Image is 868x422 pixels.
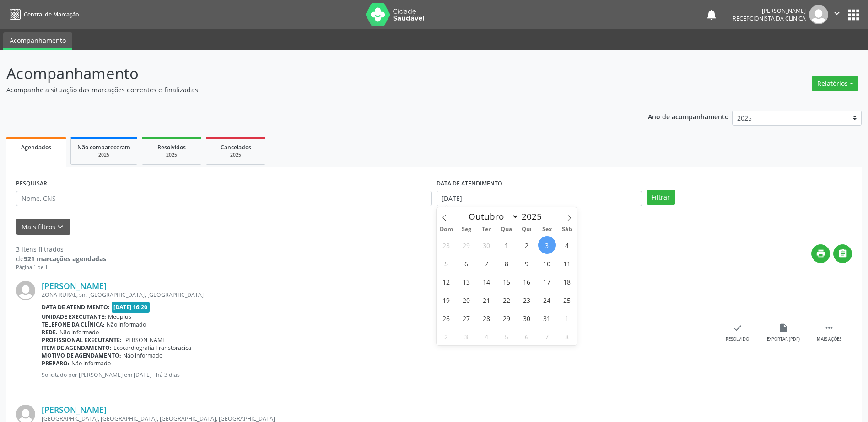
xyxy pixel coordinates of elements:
[518,254,536,272] span: Outubro 9, 2025
[458,327,475,345] span: Novembro 3, 2025
[16,191,432,206] input: Nome, CNS
[437,191,642,206] input: Selecione um intervalo
[498,236,516,254] span: Outubro 1, 2025
[107,321,146,328] span: Não informado
[437,273,455,290] span: Outubro 12, 2025
[478,236,496,254] span: Setembro 30, 2025
[767,336,800,343] div: Exportar (PDF)
[16,281,35,300] img: img
[778,323,788,333] i: insert_drive_file
[16,177,47,191] label: PESQUISAR
[42,405,107,415] a: [PERSON_NAME]
[42,344,112,352] b: Item de agendamento:
[24,254,106,263] strong: 921 marcações agendadas
[498,291,516,309] span: Outubro 22, 2025
[42,313,106,321] b: Unidade executante:
[16,219,70,235] button: Mais filtroskeyboard_arrow_down
[108,313,131,321] span: Medplus
[458,291,475,309] span: Outubro 20, 2025
[538,273,556,290] span: Outubro 17, 2025
[478,273,496,290] span: Outubro 14, 2025
[498,327,516,345] span: Novembro 5, 2025
[518,236,536,254] span: Outubro 2, 2025
[538,236,556,254] span: Outubro 3, 2025
[42,291,715,299] div: ZONA RURAL, sn, [GEOGRAPHIC_DATA], [GEOGRAPHIC_DATA]
[6,7,79,22] a: Central de Marcação
[458,236,475,254] span: Setembro 29, 2025
[42,281,107,291] a: [PERSON_NAME]
[437,177,502,191] label: DATA DE ATENDIMENTO
[538,309,556,327] span: Outubro 31, 2025
[42,303,110,311] b: Data de atendimento:
[42,321,105,328] b: Telefone da clínica:
[55,222,65,232] i: keyboard_arrow_down
[112,302,150,312] span: [DATE] 16:20
[648,111,729,122] p: Ano de acompanhamento
[6,85,605,95] p: Acompanhe a situação das marcações correntes e finalizadas
[3,32,72,50] a: Acompanhamento
[498,273,516,290] span: Outubro 15, 2025
[458,309,475,327] span: Outubro 27, 2025
[832,8,842,18] i: 
[518,273,536,290] span: Outubro 16, 2025
[518,291,536,309] span: Outubro 23, 2025
[77,152,130,158] div: 2025
[42,359,70,367] b: Preparo:
[437,236,455,254] span: Setembro 28, 2025
[42,336,122,344] b: Profissional executante:
[437,227,457,232] span: Dom
[519,211,549,222] input: Year
[558,273,576,290] span: Outubro 18, 2025
[24,11,79,18] span: Central de Marcação
[496,227,517,232] span: Qua
[558,254,576,272] span: Outubro 11, 2025
[726,336,749,343] div: Resolvido
[478,309,496,327] span: Outubro 28, 2025
[824,323,834,333] i: 
[733,15,806,22] span: Recepcionista da clínica
[478,291,496,309] span: Outubro 21, 2025
[437,254,455,272] span: Outubro 5, 2025
[518,327,536,345] span: Novembro 6, 2025
[437,309,455,327] span: Outubro 26, 2025
[42,352,121,359] b: Motivo de agendamento:
[828,5,846,24] button: 
[42,328,58,336] b: Rede:
[16,254,106,264] div: de
[538,327,556,345] span: Novembro 7, 2025
[538,254,556,272] span: Outubro 10, 2025
[557,227,577,232] span: Sáb
[6,62,605,85] p: Acompanhamento
[558,309,576,327] span: Novembro 1, 2025
[812,76,858,91] button: Relatórios
[437,327,455,345] span: Novembro 2, 2025
[456,227,476,232] span: Seg
[833,244,852,263] button: 
[59,328,99,336] span: Não informado
[816,248,826,258] i: print
[478,327,496,345] span: Novembro 4, 2025
[733,323,743,333] i: check
[71,359,111,367] span: Não informado
[149,152,194,158] div: 2025
[157,143,186,151] span: Resolvidos
[213,152,259,158] div: 2025
[21,143,51,151] span: Agendados
[476,227,496,232] span: Ter
[811,244,830,263] button: print
[458,273,475,290] span: Outubro 13, 2025
[838,248,848,258] i: 
[647,190,675,205] button: Filtrar
[478,254,496,272] span: Outubro 7, 2025
[123,352,162,359] span: Não informado
[77,143,130,151] span: Não compareceram
[517,227,537,232] span: Qui
[558,291,576,309] span: Outubro 25, 2025
[537,227,557,232] span: Sex
[846,7,862,23] button: apps
[538,291,556,309] span: Outubro 24, 2025
[498,309,516,327] span: Outubro 29, 2025
[437,291,455,309] span: Outubro 19, 2025
[817,336,841,343] div: Mais ações
[464,210,519,223] select: Month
